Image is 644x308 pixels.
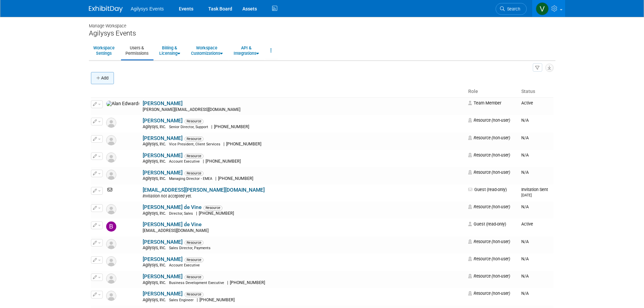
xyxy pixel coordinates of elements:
[106,170,116,180] img: Resource
[169,125,208,129] span: Senior Director, Support
[169,159,200,164] span: Account Executive
[185,292,204,297] span: Resource
[131,6,164,11] span: Agilysys Events
[215,176,216,181] span: |
[468,256,510,261] span: Resource (non-user)
[223,142,224,146] span: |
[89,29,555,38] div: Agilysys Events
[185,137,204,141] span: Resource
[143,245,168,250] span: Agilysys, Inc.
[468,291,510,296] span: Resource (non-user)
[185,119,204,124] span: Resource
[169,246,211,250] span: Sales Director, Payments
[185,154,204,159] span: Resource
[155,42,185,59] a: Billing &Licensing
[521,100,533,105] span: Active
[468,170,510,175] span: Resource (non-user)
[121,42,153,59] a: Users &Permissions
[229,42,263,59] a: API &Integrations
[143,152,183,159] a: [PERSON_NAME]
[468,100,501,105] span: Team Member
[466,86,519,97] th: Role
[169,298,194,302] span: Sales Engineer
[169,281,224,285] span: Business Development Executive
[169,176,212,181] span: Managing Director - EMEA
[212,124,251,129] span: [PHONE_NUMBER]
[227,280,228,285] span: |
[169,211,193,216] span: Director, Sales
[521,187,548,197] span: Invitation Sent
[187,42,227,59] a: WorkspaceCustomizations
[519,86,553,97] th: Status
[143,204,201,210] a: [PERSON_NAME] de Vine
[185,171,204,176] span: Resource
[468,118,510,123] span: Resource (non-user)
[89,6,123,13] img: ExhibitDay
[106,239,116,249] img: Resource
[143,142,168,146] span: Agilysys, Inc.
[198,298,237,302] span: [PHONE_NUMBER]
[521,118,529,123] span: N/A
[536,2,549,15] img: Vaitiare Munoz
[216,176,255,181] span: [PHONE_NUMBER]
[143,124,168,129] span: Agilysys, Inc.
[521,170,529,175] span: N/A
[143,159,168,164] span: Agilysys, Inc.
[505,6,520,11] span: Search
[521,152,529,158] span: N/A
[143,100,183,106] a: [PERSON_NAME]
[91,72,114,84] button: Add
[106,101,139,107] img: Alan Edwards
[143,221,201,228] a: [PERSON_NAME] de Vine
[521,221,533,227] span: Active
[106,118,116,128] img: Resource
[185,275,204,280] span: Resource
[106,135,116,145] img: Resource
[468,187,507,192] span: Guest (read-only)
[211,124,212,129] span: |
[197,211,236,216] span: [PHONE_NUMBER]
[468,152,510,158] span: Resource (non-user)
[106,256,116,266] img: Resource
[468,204,510,209] span: Resource (non-user)
[521,204,529,209] span: N/A
[143,135,183,141] a: [PERSON_NAME]
[169,142,220,146] span: Vice President, Client Services
[468,239,510,244] span: Resource (non-user)
[106,204,116,214] img: Resource
[89,17,555,29] div: Manage Workspace
[143,187,265,193] a: [EMAIL_ADDRESS][PERSON_NAME][DOMAIN_NAME]
[143,298,168,302] span: Agilysys, Inc.
[196,211,197,216] span: |
[185,258,204,262] span: Resource
[496,3,527,15] a: Search
[143,211,168,216] span: Agilysys, Inc.
[143,107,464,113] div: [PERSON_NAME][EMAIL_ADDRESS][DOMAIN_NAME]
[224,142,263,146] span: [PHONE_NUMBER]
[106,152,116,163] img: Resource
[106,221,116,232] img: Bill Jeu de Vine
[468,135,510,140] span: Resource (non-user)
[204,159,243,164] span: [PHONE_NUMBER]
[521,193,532,197] small: [DATE]
[143,263,168,267] span: Agilysys, Inc.
[143,291,183,297] a: [PERSON_NAME]
[143,280,168,285] span: Agilysys, Inc.
[521,135,529,140] span: N/A
[468,221,506,227] span: Guest (read-only)
[521,291,529,296] span: N/A
[143,118,183,124] a: [PERSON_NAME]
[143,274,183,280] a: [PERSON_NAME]
[203,159,204,164] span: |
[521,274,529,279] span: N/A
[106,274,116,284] img: Resource
[106,291,116,301] img: Resource
[143,256,183,262] a: [PERSON_NAME]
[143,239,183,245] a: [PERSON_NAME]
[143,194,464,199] div: Invitation not accepted yet.
[468,274,510,279] span: Resource (non-user)
[143,228,464,234] div: [EMAIL_ADDRESS][DOMAIN_NAME]
[204,206,222,210] span: Resource
[143,176,168,181] span: Agilysys, Inc.
[143,170,183,176] a: [PERSON_NAME]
